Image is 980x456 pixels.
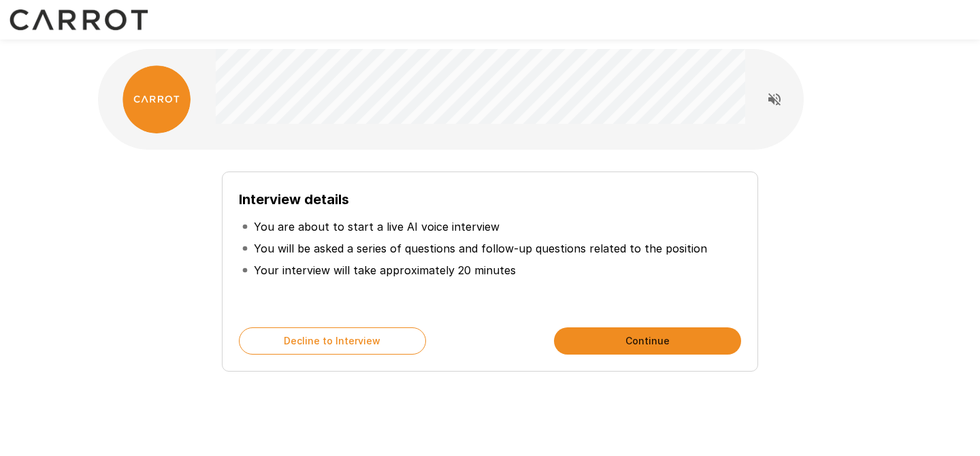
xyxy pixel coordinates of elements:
p: You are about to start a live AI voice interview [254,218,500,235]
p: You will be asked a series of questions and follow-up questions related to the position [254,240,707,257]
img: carrot_logo.png [122,65,191,133]
button: Continue [554,327,741,355]
p: Your interview will take approximately 20 minutes [254,262,516,278]
button: Decline to Interview [239,327,426,355]
b: Interview details [239,191,349,208]
button: Read questions aloud [761,86,788,113]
